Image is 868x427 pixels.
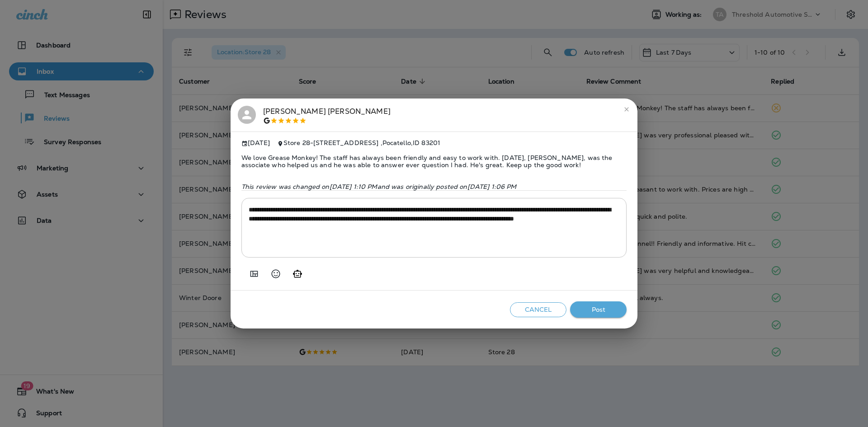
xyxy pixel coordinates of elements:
p: This review was changed on [DATE] 1:10 PM [241,183,627,190]
span: [DATE] [241,139,270,147]
span: We love Grease Monkey! The staff has always been friendly and easy to work with. [DATE], [PERSON_... [241,147,627,176]
button: Select an emoji [267,265,285,283]
span: Store 28 - [STREET_ADDRESS] , Pocatello , ID 83201 [283,139,440,147]
span: and was originally posted on [DATE] 1:06 PM [377,183,517,191]
button: close [619,102,634,117]
button: Add in a premade template [245,265,263,283]
button: Generate AI response [288,265,307,283]
button: Post [570,301,627,318]
div: [PERSON_NAME] [PERSON_NAME] [263,106,391,125]
button: Cancel [510,302,566,317]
